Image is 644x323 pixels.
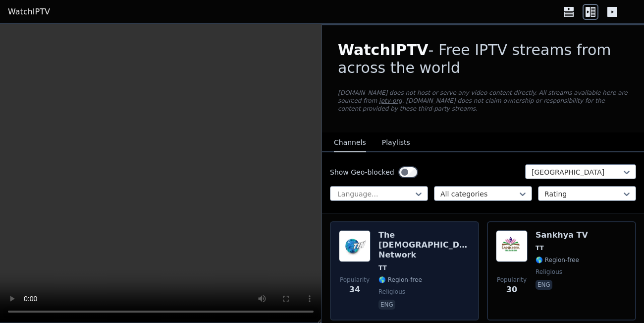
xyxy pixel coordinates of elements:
[338,89,628,113] p: [DOMAIN_NAME] does not host or serve any video content directly. All streams available here are s...
[338,41,628,77] h1: - Free IPTV streams from across the world
[339,230,371,262] img: The Islamic Network
[496,230,528,262] img: Sankhya TV
[338,41,429,59] span: WatchIPTV
[536,280,552,290] p: eng
[379,97,402,104] a: iptv-org
[349,284,360,296] span: 34
[378,300,395,310] p: eng
[497,276,527,284] span: Popularity
[536,244,544,252] span: TT
[536,268,562,276] span: religious
[8,6,50,18] a: WatchIPTV
[378,288,405,296] span: religious
[340,276,370,284] span: Popularity
[330,167,394,177] label: Show Geo-blocked
[382,133,410,152] button: Playlists
[378,276,422,284] span: 🌎 Region-free
[378,230,470,260] h6: The [DEMOGRAPHIC_DATA] Network
[506,284,517,296] span: 30
[334,133,366,152] button: Channels
[536,230,588,240] h6: Sankhya TV
[536,256,579,264] span: 🌎 Region-free
[378,264,387,272] span: TT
